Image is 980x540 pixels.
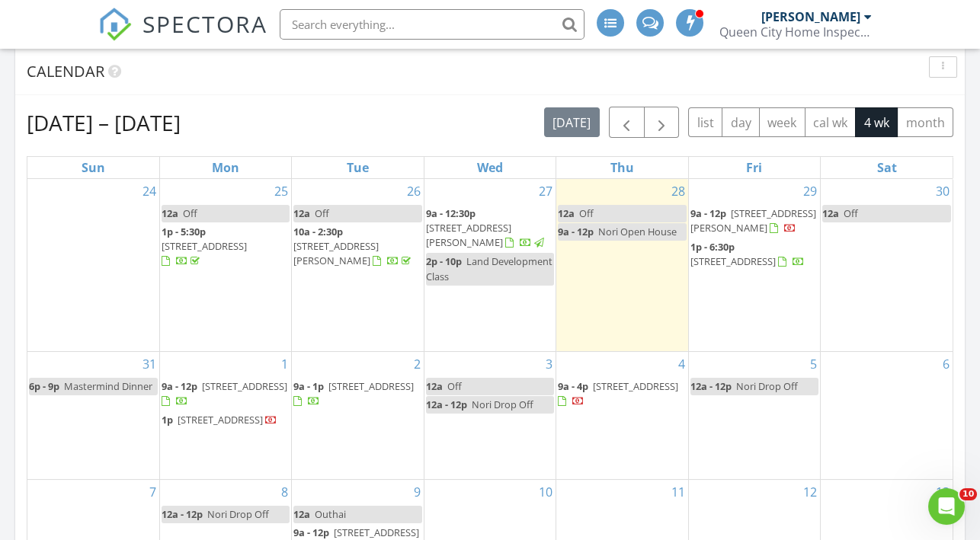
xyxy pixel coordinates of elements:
[426,221,511,249] span: [STREET_ADDRESS][PERSON_NAME]
[800,179,820,203] a: Go to August 29, 2025
[162,223,290,271] a: 1p - 5:30p [STREET_ADDRESS]
[933,480,953,504] a: Go to September 13, 2025
[558,206,575,220] span: 12a
[688,179,820,351] td: Go to August 29, 2025
[293,507,310,521] span: 12a
[344,157,372,178] a: Tuesday
[855,107,898,137] button: 4 wk
[315,507,346,521] span: Outhai
[139,352,159,376] a: Go to August 31, 2025
[27,61,104,81] span: Calendar
[668,480,688,504] a: Go to September 11, 2025
[404,179,424,203] a: Go to August 26, 2025
[293,379,414,407] a: 9a - 1p [STREET_ADDRESS]
[928,488,965,525] iframe: Intercom live chat
[292,351,424,479] td: Go to September 2, 2025
[411,480,424,504] a: Go to September 9, 2025
[162,225,206,238] span: 1p - 5:30p
[874,157,900,178] a: Saturday
[159,179,291,351] td: Go to August 25, 2025
[27,179,159,351] td: Go to August 24, 2025
[162,378,290,411] a: 9a - 12p [STREET_ADDRESS]
[162,413,173,427] span: 1p
[292,179,424,351] td: Go to August 26, 2025
[690,254,776,268] span: [STREET_ADDRESS]
[162,206,178,220] span: 12a
[411,352,424,376] a: Go to September 2, 2025
[736,379,798,393] span: Nori Drop Off
[807,352,820,376] a: Go to September 5, 2025
[558,378,686,411] a: 9a - 4p [STREET_ADDRESS]
[159,351,291,479] td: Go to September 1, 2025
[579,206,594,220] span: Off
[280,9,584,40] input: Search everything...
[162,225,247,267] a: 1p - 5:30p [STREET_ADDRESS]
[598,225,677,238] span: Nori Open House
[64,379,152,393] span: Mastermind Dinner
[424,351,556,479] td: Go to September 3, 2025
[558,379,678,407] a: 9a - 4p [STREET_ADDRESS]
[536,179,556,203] a: Go to August 27, 2025
[805,107,857,137] button: cal wk
[293,379,324,393] span: 9a - 1p
[690,205,818,238] a: 9a - 12p [STREET_ADDRESS][PERSON_NAME]
[293,239,379,267] span: [STREET_ADDRESS][PERSON_NAME]
[822,206,839,220] span: 12a
[426,205,554,253] a: 9a - 12:30p [STREET_ADDRESS][PERSON_NAME]
[426,254,462,268] span: 2p - 10p
[315,206,329,220] span: Off
[98,21,267,53] a: SPECTORA
[424,179,556,351] td: Go to August 27, 2025
[690,240,805,268] a: 1p - 6:30p [STREET_ADDRESS]
[162,379,287,407] a: 9a - 12p [STREET_ADDRESS]
[556,179,688,351] td: Go to August 28, 2025
[139,179,159,203] a: Go to August 24, 2025
[78,157,108,178] a: Sunday
[207,507,269,521] span: Nori Drop Off
[690,238,818,271] a: 1p - 6:30p [STREET_ADDRESS]
[146,480,159,504] a: Go to September 7, 2025
[543,352,556,376] a: Go to September 3, 2025
[426,206,546,249] a: 9a - 12:30p [STREET_ADDRESS][PERSON_NAME]
[536,480,556,504] a: Go to September 10, 2025
[178,413,263,427] span: [STREET_ADDRESS]
[27,107,181,138] h2: [DATE] – [DATE]
[293,526,329,539] span: 9a - 12p
[293,378,421,411] a: 9a - 1p [STREET_ADDRESS]
[743,157,765,178] a: Friday
[328,379,414,393] span: [STREET_ADDRESS]
[162,411,290,430] a: 1p [STREET_ADDRESS]
[940,352,953,376] a: Go to September 6, 2025
[897,107,953,137] button: month
[558,225,594,238] span: 9a - 12p
[675,352,688,376] a: Go to September 4, 2025
[688,351,820,479] td: Go to September 5, 2025
[162,379,197,393] span: 9a - 12p
[544,107,600,137] button: [DATE]
[609,107,645,138] button: Previous
[690,206,816,235] span: [STREET_ADDRESS][PERSON_NAME]
[293,223,421,271] a: 10a - 2:30p [STREET_ADDRESS][PERSON_NAME]
[426,206,476,220] span: 9a - 12:30p
[426,398,467,411] span: 12a - 12p
[162,413,277,427] a: 1p [STREET_ADDRESS]
[722,107,760,137] button: day
[690,206,726,220] span: 9a - 12p
[800,480,820,504] a: Go to September 12, 2025
[690,379,732,393] span: 12a - 12p
[162,239,247,253] span: [STREET_ADDRESS]
[556,351,688,479] td: Go to September 4, 2025
[143,8,267,40] span: SPECTORA
[293,206,310,220] span: 12a
[474,157,506,178] a: Wednesday
[209,157,242,178] a: Monday
[278,352,291,376] a: Go to September 1, 2025
[933,179,953,203] a: Go to August 30, 2025
[821,179,953,351] td: Go to August 30, 2025
[688,107,722,137] button: list
[821,351,953,479] td: Go to September 6, 2025
[607,157,637,178] a: Thursday
[668,179,688,203] a: Go to August 28, 2025
[472,398,533,411] span: Nori Drop Off
[293,225,414,267] a: 10a - 2:30p [STREET_ADDRESS][PERSON_NAME]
